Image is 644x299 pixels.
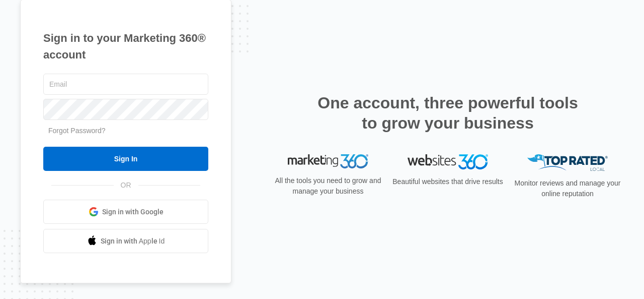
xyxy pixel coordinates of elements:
[288,154,368,168] img: Marketing 360
[314,93,581,133] h2: One account, three powerful tools to grow your business
[43,147,208,171] input: Sign In
[102,207,164,217] span: Sign in with Google
[43,229,208,253] a: Sign in with Apple Id
[272,175,384,197] p: All the tools you need to grow and manage your business
[43,30,208,63] h1: Sign in to your Marketing 360® account
[391,176,504,187] p: Beautiful websites that drive results
[527,154,608,171] img: Top Rated Local
[408,154,488,169] img: Websites 360
[48,127,106,135] a: Forgot Password?
[101,236,165,247] span: Sign in with Apple Id
[511,178,624,199] p: Monitor reviews and manage your online reputation
[43,74,208,95] input: Email
[114,180,138,191] span: OR
[43,200,208,224] a: Sign in with Google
